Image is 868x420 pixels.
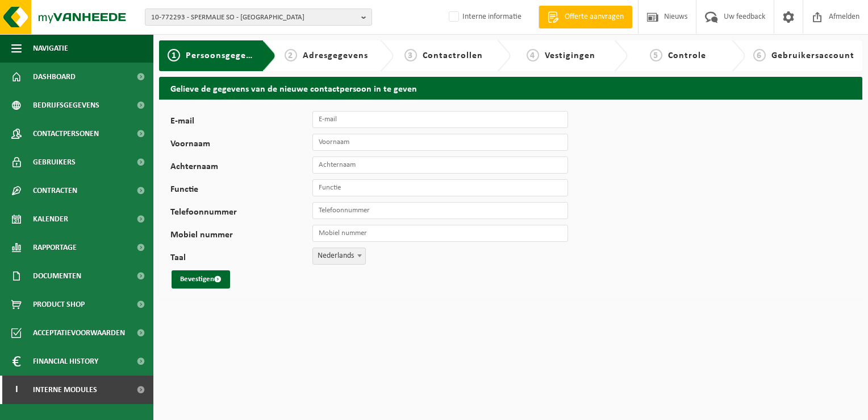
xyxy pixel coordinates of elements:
[423,51,483,60] span: Contactrollen
[312,179,568,196] input: Functie
[285,49,297,61] span: 2
[312,134,568,151] input: Voornaam
[753,49,766,61] span: 6
[33,34,68,63] span: Navigatie
[539,6,632,28] a: Offerte aanvragen
[172,270,230,289] button: Bevestigen
[33,205,68,233] span: Kalender
[312,248,366,265] span: Nederlands
[11,376,22,404] span: I
[545,51,595,60] span: Vestigingen
[312,111,568,128] input: E-mail
[33,262,81,290] span: Documenten
[668,51,706,60] span: Controle
[303,51,368,60] span: Adresgegevens
[312,157,568,174] input: Achternaam
[33,319,125,347] span: Acceptatievoorwaarden
[168,49,180,61] span: 1
[170,117,312,128] label: E-mail
[170,162,312,174] label: Achternaam
[404,49,417,61] span: 3
[33,176,77,205] span: Contracten
[562,11,627,23] span: Offerte aanvragen
[151,9,357,26] span: 10-772293 - SPERMALIE SO - [GEOGRAPHIC_DATA]
[33,290,85,319] span: Product Shop
[170,253,312,265] label: Taal
[771,51,854,60] span: Gebruikersaccount
[33,148,76,176] span: Gebruikers
[33,63,76,91] span: Dashboard
[170,230,312,242] label: Mobiel nummer
[33,233,77,262] span: Rapportage
[650,49,662,61] span: 5
[312,225,568,242] input: Mobiel nummer
[170,208,312,219] label: Telefoonnummer
[186,51,266,60] span: Persoonsgegevens
[170,185,312,196] label: Functie
[33,120,99,148] span: Contactpersonen
[33,91,99,120] span: Bedrijfsgegevens
[527,49,539,61] span: 4
[33,347,98,376] span: Financial History
[33,376,97,404] span: Interne modules
[145,9,372,26] button: 10-772293 - SPERMALIE SO - [GEOGRAPHIC_DATA]
[446,9,521,26] label: Interne informatie
[313,248,365,264] span: Nederlands
[159,77,862,99] h2: Gelieve de gegevens van de nieuwe contactpersoon in te geven
[312,202,568,219] input: Telefoonnummer
[170,139,312,151] label: Voornaam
